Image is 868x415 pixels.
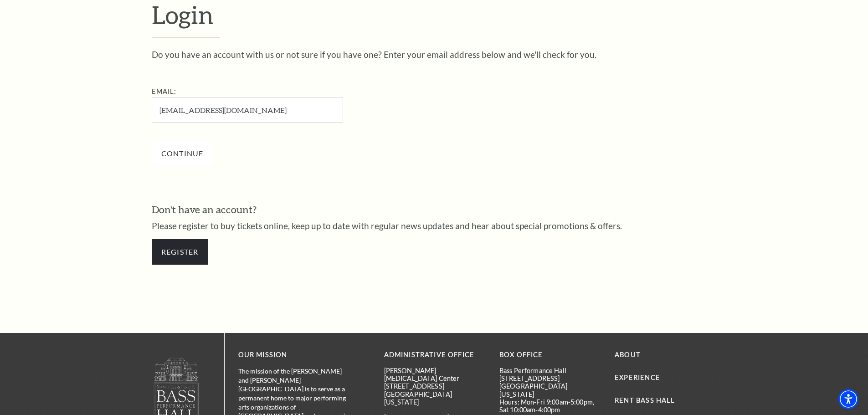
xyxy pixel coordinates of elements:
p: [GEOGRAPHIC_DATA][US_STATE] [499,382,601,398]
h3: Don't have an account? [152,203,717,217]
a: About [615,351,641,359]
a: Experience [615,374,660,381]
label: Email: [152,87,177,95]
p: [STREET_ADDRESS] [384,382,486,390]
p: OUR MISSION [238,349,352,361]
p: Bass Performance Hall [499,367,601,374]
p: Hours: Mon-Fri 9:00am-5:00pm, Sat 10:00am-4:00pm [499,398,601,414]
p: [PERSON_NAME][MEDICAL_DATA] Center [384,367,486,383]
p: Administrative Office [384,349,486,361]
input: Required [152,97,343,123]
p: Please register to buy tickets online, keep up to date with regular news updates and hear about s... [152,221,717,230]
a: Rent Bass Hall [615,396,675,404]
p: [STREET_ADDRESS] [499,374,601,382]
p: BOX OFFICE [499,349,601,361]
p: [GEOGRAPHIC_DATA][US_STATE] [384,390,486,406]
a: Register [152,239,208,265]
p: Do you have an account with us or not sure if you have one? Enter your email address below and we... [152,50,717,59]
input: Submit button [152,141,213,166]
div: Accessibility Menu [838,389,858,409]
